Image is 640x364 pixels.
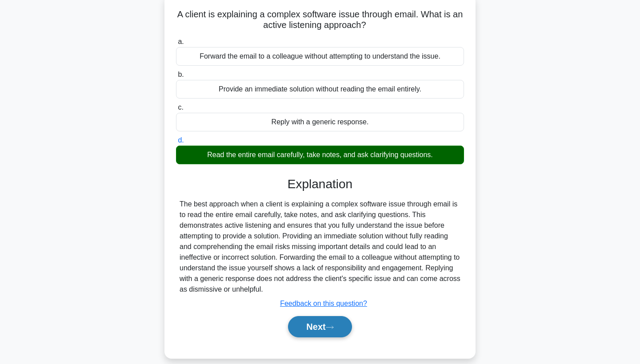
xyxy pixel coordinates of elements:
[178,136,184,144] span: d.
[176,80,464,99] div: Provide an immediate solution without reading the email entirely.
[181,177,459,192] h3: Explanation
[175,9,465,31] h5: A client is explaining a complex software issue through email. What is an active listening approach?
[178,38,184,45] span: a.
[288,316,352,337] button: Next
[178,71,184,78] span: b.
[280,300,367,307] a: Feedback on this question?
[178,103,183,111] span: c.
[176,113,464,131] div: Reply with a generic response.
[176,47,464,66] div: Forward the email to a colleague without attempting to understand the issue.
[176,146,464,164] div: Read the entire email carefully, take notes, and ask clarifying questions.
[180,199,460,295] div: The best approach when a client is explaining a complex software issue through email is to read t...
